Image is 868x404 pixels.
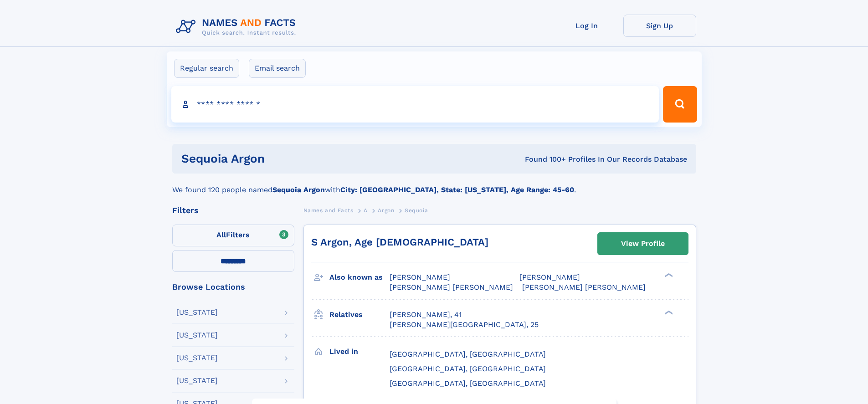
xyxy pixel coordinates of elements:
[364,205,368,216] a: A
[550,15,623,37] a: Log In
[303,205,354,216] a: Names and Facts
[329,307,390,322] h3: Relatives
[621,233,665,254] div: View Profile
[176,354,218,362] div: [US_STATE]
[176,377,218,384] div: [US_STATE]
[378,205,394,216] a: Argon
[405,207,428,214] span: Sequoia
[172,206,294,215] div: Filters
[171,86,659,123] input: search input
[390,379,546,388] span: [GEOGRAPHIC_DATA], [GEOGRAPHIC_DATA]
[272,185,325,194] b: Sequoia Argon
[172,15,303,39] img: Logo Names and Facts
[364,207,368,214] span: A
[390,283,513,291] span: [PERSON_NAME] [PERSON_NAME]
[663,272,673,278] div: ❯
[172,174,696,195] div: We found 120 people named with .
[176,332,218,339] div: [US_STATE]
[378,207,394,214] span: Argon
[598,233,688,255] a: View Profile
[249,59,306,78] label: Email search
[390,320,539,330] a: [PERSON_NAME][GEOGRAPHIC_DATA], 25
[329,344,390,359] h3: Lived in
[311,236,488,248] a: S Argon, Age [DEMOGRAPHIC_DATA]
[340,185,574,194] b: City: [GEOGRAPHIC_DATA], State: [US_STATE], Age Range: 45-60
[172,283,294,291] div: Browse Locations
[390,364,546,373] span: [GEOGRAPHIC_DATA], [GEOGRAPHIC_DATA]
[172,225,294,246] label: Filters
[390,310,462,320] a: [PERSON_NAME], 41
[216,230,226,239] span: All
[522,283,646,291] span: [PERSON_NAME] [PERSON_NAME]
[663,86,697,123] button: Search Button
[663,309,673,315] div: ❯
[519,273,580,281] span: [PERSON_NAME]
[390,350,546,358] span: [GEOGRAPHIC_DATA], [GEOGRAPHIC_DATA]
[176,309,218,316] div: [US_STATE]
[174,59,239,78] label: Regular search
[623,15,696,37] a: Sign Up
[395,154,687,164] div: Found 100+ Profiles In Our Records Database
[329,270,390,285] h3: Also known as
[181,153,395,164] h1: sequoia argon
[390,273,450,281] span: [PERSON_NAME]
